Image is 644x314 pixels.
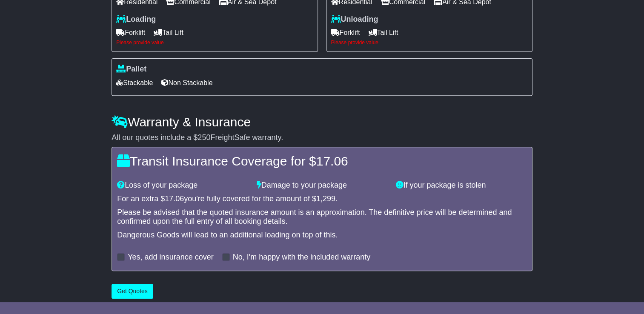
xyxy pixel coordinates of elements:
span: Tail Lift [369,26,398,39]
span: Non Stackable [161,76,212,89]
label: Pallet [116,65,146,74]
label: Yes, add insurance cover [128,253,213,262]
span: Forklift [116,26,145,39]
div: Damage to your package [252,181,392,190]
h4: Warranty & Insurance [112,115,532,129]
div: Dangerous Goods will lead to an additional loading on top of this. [117,231,527,240]
span: Tail Lift [154,26,183,39]
div: All our quotes include a $ FreightSafe warranty. [112,133,532,143]
span: 17.06 [316,154,348,168]
div: Please provide value [331,40,528,46]
div: Loss of your package [113,181,252,190]
label: Unloading [331,15,378,24]
span: 250 [197,133,210,142]
h4: Transit Insurance Coverage for $ [117,154,527,168]
span: Stackable [116,76,153,89]
span: Forklift [331,26,360,39]
span: 1,299 [316,194,335,203]
label: Loading [116,15,156,24]
label: No, I'm happy with the included warranty [233,253,371,262]
div: Please be advised that the quoted insurance amount is an approximation. The definitive price will... [117,208,527,226]
span: 17.06 [165,194,184,203]
div: If your package is stolen [392,181,531,190]
div: For an extra $ you're fully covered for the amount of $ . [117,194,527,204]
div: Please provide value [116,40,313,46]
button: Get Quotes [112,284,153,299]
